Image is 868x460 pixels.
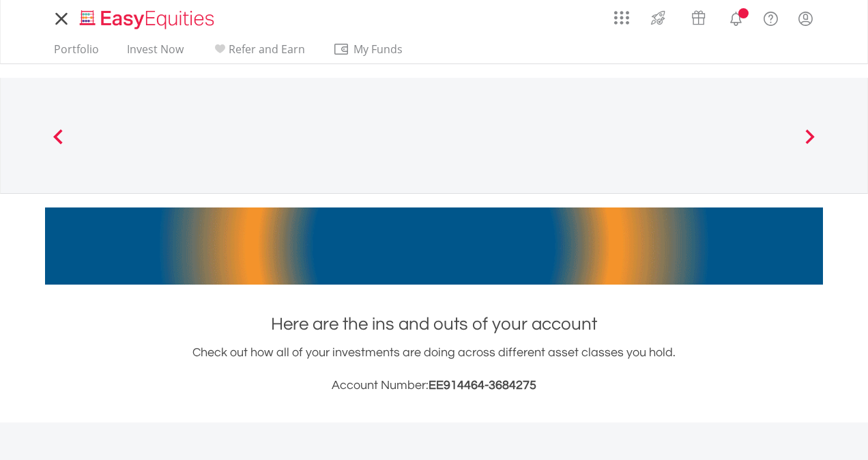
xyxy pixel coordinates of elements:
img: thrive-v2.svg [647,7,669,29]
a: Vouchers [678,3,719,29]
span: EE914464-3684275 [429,379,536,392]
a: My Profile [788,3,823,33]
a: Portfolio [48,42,104,63]
span: My Funds [333,40,422,58]
img: vouchers-v2.svg [687,7,710,29]
div: Check out how all of your investments are doing across different asset classes you hold. [45,343,823,395]
h3: Account Number: [45,376,823,395]
a: Home page [74,3,220,31]
a: FAQ's and Support [753,3,788,31]
a: Notifications [719,3,753,31]
span: Refer and Earn [229,42,305,57]
img: grid-menu-icon.svg [614,10,629,25]
a: Refer and Earn [206,42,310,63]
a: Invest Now [121,42,189,63]
a: AppsGrid [605,3,638,25]
h1: Here are the ins and outs of your account [45,312,823,336]
img: EasyMortage Promotion Banner [45,207,823,285]
img: EasyEquities_Logo.png [77,8,220,31]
